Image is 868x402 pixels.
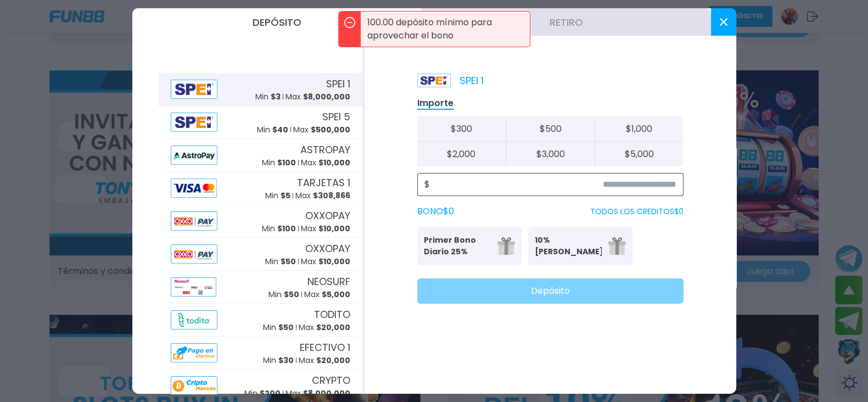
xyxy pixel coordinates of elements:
[263,355,294,366] p: Min
[318,157,350,168] span: $ 10,000
[159,205,362,238] button: AlipayOXXOPAYMin $100Max $10,000
[272,124,288,135] span: $ 40
[417,142,506,166] button: $2,000
[171,244,218,264] img: Alipay
[159,304,362,337] button: AlipayTODITOMin $50Max $20,000
[422,8,711,36] button: Retiro
[307,274,350,289] span: NEOSURF
[171,178,217,198] img: Alipay
[528,227,632,265] button: 10% [PERSON_NAME]
[285,388,350,399] p: Max
[322,109,350,124] span: SPEI 5
[322,289,350,300] span: $ 5,000
[285,91,350,103] p: Max
[417,97,453,110] p: Importe
[263,322,294,333] p: Min
[171,80,218,99] img: Alipay
[171,277,216,297] img: Alipay
[424,178,430,191] span: $
[312,373,350,388] span: CRYPTO
[281,256,296,267] span: $ 50
[595,142,684,166] button: $5,000
[284,289,299,300] span: $ 50
[262,157,296,169] p: Min
[318,256,350,267] span: $ 10,000
[417,116,506,142] button: $300
[244,388,281,399] p: Min
[171,376,218,395] img: Alipay
[255,91,281,103] p: Min
[316,322,350,333] span: $ 20,000
[159,139,362,172] button: AlipayASTROPAYMin $100Max $10,000
[277,157,296,168] span: $ 100
[506,142,595,166] button: $3,000
[159,73,362,106] button: AlipaySPEI 1Min $3Max $8,000,000
[300,142,350,157] span: ASTROPAY
[293,124,350,136] p: Max
[301,223,350,235] p: Max
[260,388,281,399] span: $ 200
[171,113,218,132] img: Alipay
[295,190,350,202] p: Max
[281,190,290,201] span: $ 5
[297,175,350,190] span: TARJETAS 1
[159,172,362,205] button: AlipayTARJETAS 1Min $5Max $308,866
[171,146,218,165] img: Alipay
[318,223,350,234] span: $ 10,000
[159,337,362,370] button: AlipayEFECTIVO 1Min $30Max $20,000
[417,73,484,88] p: SPEI 1
[257,124,288,136] p: Min
[171,310,218,330] img: Alipay
[299,355,350,366] p: Max
[132,8,422,36] button: Depósito
[311,124,350,135] span: $ 500,000
[299,322,350,333] p: Max
[159,238,362,271] button: AlipayOXXOPAYMin $50Max $10,000
[305,241,350,256] span: OXXOPAY
[316,355,350,366] span: $ 20,000
[506,116,595,142] button: $500
[303,91,350,102] span: $ 8,000,000
[159,106,362,139] button: AlipaySPEI 5Min $40Max $500,000
[497,237,515,255] img: gift
[590,206,684,217] p: TODOS LOS CREDITOS $ 0
[301,256,350,267] p: Max
[171,343,218,362] img: Alipay
[535,235,602,258] p: 10% [PERSON_NAME]
[608,237,626,255] img: gift
[595,116,684,142] button: $1,000
[300,340,350,355] span: EFECTIVO 1
[305,208,350,223] span: OXXOPAY
[313,190,350,201] span: $ 308,866
[326,76,350,91] span: SPEI 1
[417,74,451,87] img: Platform Logo
[159,271,362,304] button: AlipayNEOSURFMin $50Max $5,000
[271,91,281,102] span: $ 3
[171,211,218,231] img: Alipay
[361,12,530,47] p: 100.00 depósito mínimo para aprovechar el bono
[417,205,454,218] label: BONO $ 0
[278,322,294,333] span: $ 50
[277,223,296,234] span: $ 100
[417,227,522,265] button: Primer Bono Diario 25%
[265,256,296,267] p: Min
[314,307,350,322] span: TODITO
[262,223,296,235] p: Min
[304,289,350,300] p: Max
[268,289,299,300] p: Min
[278,355,294,366] span: $ 30
[424,235,491,258] p: Primer Bono Diario 25%
[303,388,350,399] span: $ 8,000,000
[417,278,684,304] button: Depósito
[301,157,350,169] p: Max
[265,190,290,202] p: Min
